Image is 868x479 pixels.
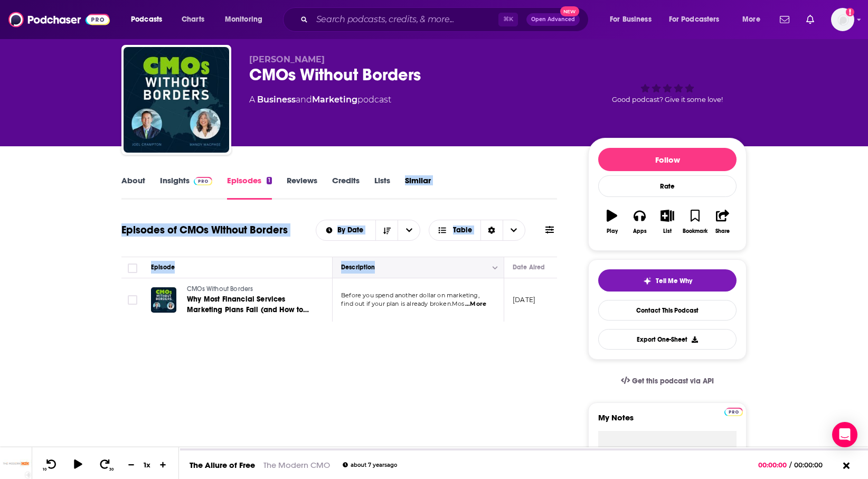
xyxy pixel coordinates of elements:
a: Pro website [724,406,743,416]
a: Get this podcast via API [612,368,722,394]
button: 30 [96,458,116,472]
span: Logged in as patiencebaldacci [831,8,854,31]
button: Sort Direction [375,220,398,240]
button: open menu [218,11,276,28]
a: The Allure of Free [190,460,255,470]
div: Good podcast? Give it some love! [588,54,747,120]
p: [DATE] [513,295,535,304]
div: Sort Direction [480,220,503,240]
div: Apps [633,228,647,234]
button: Move [340,261,494,274]
div: 1 [267,177,272,184]
a: The Modern CMO [263,460,330,470]
a: Credits [332,175,360,200]
span: Open Advanced [531,17,575,22]
span: For Podcasters [669,12,720,27]
span: 10 [43,467,46,472]
button: List [654,203,681,241]
button: Apps [626,203,653,241]
h1: Episodes of CMOs Without Borders [121,223,288,237]
a: Show notifications dropdown [802,11,818,29]
img: CMOs Without Borders [124,47,229,153]
div: about 7 years ago [343,462,397,468]
span: find out if your plan is already broken.Mos [341,300,464,307]
span: / [789,461,791,469]
button: open menu [316,227,376,234]
span: Before you spend another dollar on marketing, [341,292,479,299]
span: Good podcast? Give it some love! [612,96,723,104]
a: Business [257,95,296,105]
div: List [663,228,672,234]
a: Charts [175,11,211,28]
a: CMOs Without Borders [187,285,314,294]
a: Why Most Financial Services Marketing Plans Fail (and How to Fix Them) [187,294,314,315]
div: Search podcasts, credits, & more... [293,7,599,32]
span: Podcasts [131,12,162,27]
span: Toggle select row [128,295,137,305]
span: 00:00:00 [758,461,789,469]
div: Description [341,261,375,274]
span: Charts [182,12,204,27]
a: About [121,175,145,200]
span: Monitoring [225,12,262,27]
div: Date Aired [513,261,545,274]
img: Podchaser Pro [724,408,743,416]
button: 10 [41,458,61,472]
span: Why Most Financial Services Marketing Plans Fail (and How to Fix Them) [187,295,309,325]
div: Episode [151,261,175,274]
button: open menu [124,11,176,28]
span: ⌘ K [498,13,518,26]
h2: Choose List sort [316,220,421,241]
button: open menu [602,11,665,28]
a: Similar [405,175,431,200]
span: Get this podcast via API [632,377,714,386]
div: 1 x [138,461,156,469]
button: Share [709,203,737,241]
span: 00:00:00 [791,461,833,469]
button: Show profile menu [831,8,854,31]
img: User Profile [831,8,854,31]
span: New [560,6,579,16]
div: Share [715,228,730,234]
a: Marketing [312,95,357,105]
span: [PERSON_NAME] [249,54,325,64]
input: Search podcasts, credits, & more... [312,11,498,28]
label: My Notes [598,412,737,431]
div: Play [607,228,618,234]
span: Table [453,227,472,234]
a: Lists [374,175,390,200]
a: Episodes1 [227,175,272,200]
svg: Add a profile image [846,8,854,16]
img: tell me why sparkle [643,277,652,285]
span: More [742,12,760,27]
button: open menu [398,220,420,240]
button: Choose View [429,220,525,241]
span: By Date [337,227,367,234]
img: Podchaser - Follow, Share and Rate Podcasts [8,10,110,30]
span: Tell Me Why [656,277,692,285]
span: CMOs Without Borders [187,285,253,293]
span: ...More [465,300,486,308]
a: Reviews [287,175,317,200]
div: Bookmark [683,228,707,234]
button: open menu [662,11,735,28]
img: Podchaser Pro [194,177,212,185]
button: open menu [735,11,773,28]
button: Follow [598,148,737,171]
span: For Business [610,12,652,27]
a: Contact This Podcast [598,300,737,321]
a: Show notifications dropdown [776,11,794,29]
span: 30 [109,467,114,472]
button: Export One-Sheet [598,329,737,350]
div: Open Intercom Messenger [832,422,857,447]
div: Rate [598,175,737,197]
button: Open AdvancedNew [526,13,580,26]
a: InsightsPodchaser Pro [160,175,212,200]
div: A podcast [249,93,391,106]
button: Column Actions [489,261,502,274]
span: and [296,95,312,105]
button: Bookmark [681,203,709,241]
